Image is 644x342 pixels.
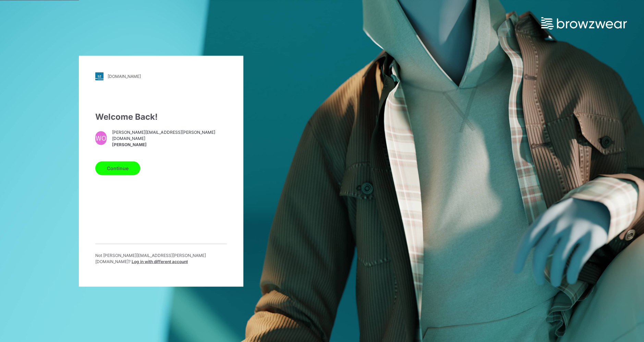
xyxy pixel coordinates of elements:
[95,252,227,264] p: Not [PERSON_NAME][EMAIL_ADDRESS][PERSON_NAME][DOMAIN_NAME] ?
[132,259,188,264] span: Log in with different account
[95,131,107,145] div: WO
[95,161,140,175] button: Continue
[112,129,227,142] span: [PERSON_NAME][EMAIL_ADDRESS][PERSON_NAME][DOMAIN_NAME]
[95,110,227,123] div: Welcome Back!
[112,142,227,148] span: [PERSON_NAME]
[541,17,627,30] img: browzwear-logo.e42bd6dac1945053ebaf764b6aa21510.svg
[95,72,227,80] a: [DOMAIN_NAME]
[108,74,141,79] div: [DOMAIN_NAME]
[95,72,104,80] img: stylezone-logo.562084cfcfab977791bfbf7441f1a819.svg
